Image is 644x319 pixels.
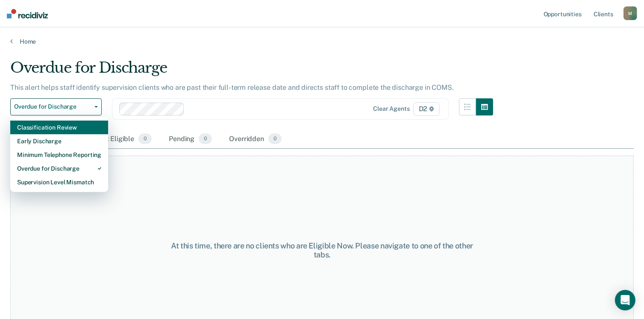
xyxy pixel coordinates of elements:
[268,133,282,145] span: 0
[10,59,493,83] div: Overdue for Discharge
[17,162,101,175] div: Overdue for Discharge
[10,98,102,115] button: Overdue for Discharge
[17,121,101,134] div: Classification Review
[615,290,635,310] div: Open Intercom Messenger
[199,133,212,145] span: 0
[17,175,101,189] div: Supervision Level Mismatch
[17,134,101,148] div: Early Discharge
[7,9,48,18] img: Recidiviz
[14,103,91,110] span: Overdue for Discharge
[413,102,440,116] span: D2
[17,148,101,162] div: Minimum Telephone Reporting
[373,105,409,112] div: Clear agents
[167,130,214,149] div: Pending0
[10,38,634,45] a: Home
[10,83,454,92] p: This alert helps staff identify supervision clients who are past their full-term release date and...
[623,6,637,20] button: M
[138,133,152,145] span: 0
[227,130,283,149] div: Overridden0
[166,241,478,260] div: At this time, there are no clients who are Eligible Now. Please navigate to one of the other tabs.
[85,130,153,149] div: Almost Eligible0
